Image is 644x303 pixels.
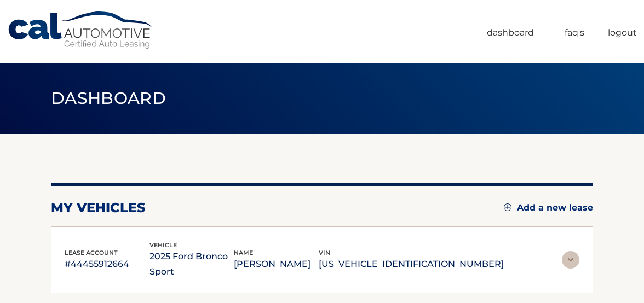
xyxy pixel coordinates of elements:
[319,249,330,257] span: vin
[150,249,234,279] p: 2025 Ford Bronco Sport
[7,11,155,50] a: Cal Automotive
[150,241,177,249] span: vehicle
[234,257,319,272] p: [PERSON_NAME]
[608,24,637,43] a: Logout
[487,24,534,43] a: Dashboard
[504,202,593,213] a: Add a new lease
[234,249,253,257] span: name
[319,257,504,272] p: [US_VEHICLE_IDENTIFICATION_NUMBER]
[565,24,584,43] a: FAQ's
[562,251,579,269] img: accordion-rest.svg
[51,88,166,108] span: Dashboard
[65,249,118,257] span: lease account
[504,203,511,211] img: add.svg
[65,257,150,272] p: #44455912664
[51,200,146,216] h2: my vehicles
